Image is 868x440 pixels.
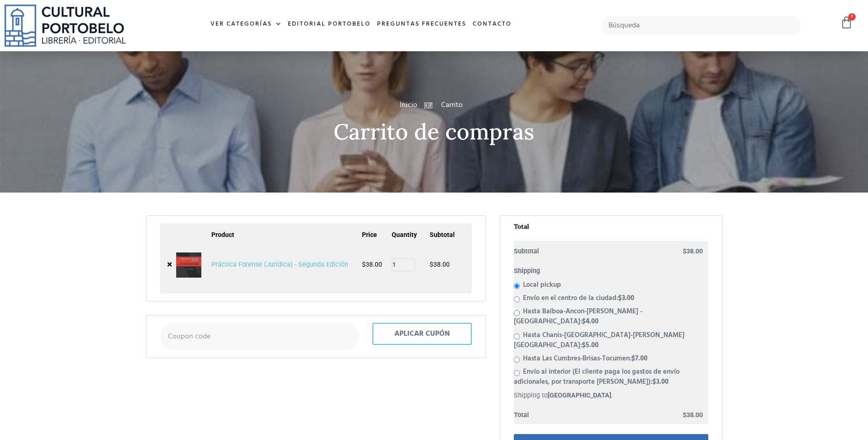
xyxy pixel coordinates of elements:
h2: Total [514,223,708,234]
th: Subtotal [430,230,465,243]
bdi: 38.00 [430,261,450,268]
span: $ [582,340,586,351]
label: Hasta Las Cumbres-Brisas-Tocumen: [523,353,647,364]
a: Preguntas frecuentes [374,15,469,34]
a: Remove Práctica Forense (Jurídica) - Segunda Edición from cart [167,259,172,269]
bdi: 7.00 [631,353,647,364]
bdi: 4.00 [582,317,598,327]
span: $ [631,353,635,364]
bdi: 38.00 [683,247,703,255]
span: 1 [848,13,856,21]
input: Búsqueda [601,16,801,35]
input: Coupon code [160,323,359,350]
label: Envío en el centro de la ciudad: [523,293,634,304]
th: Product [211,230,361,243]
a: Contacto [469,15,515,34]
bdi: 38.00 [683,411,703,419]
label: Local pickup [523,280,561,291]
bdi: 3.00 [618,293,634,304]
strong: [GEOGRAPHIC_DATA] [548,392,611,399]
a: Inicio [400,100,417,111]
a: Ver Categorías [207,15,285,34]
input: Product quantity [392,258,415,271]
bdi: 3.00 [652,376,669,387]
span: $ [582,317,586,327]
a: 1 [840,16,853,29]
p: Shipping to . [514,391,708,401]
th: Quantity [392,230,429,243]
span: Carrito [439,100,463,111]
button: Aplicar cupón [372,323,472,345]
span: $ [683,247,686,255]
h2: Carrito de compras [146,120,722,144]
a: Práctica Forense (Jurídica) - Segunda Edición [211,261,348,268]
label: Hasta Balboa-Ancon-[PERSON_NAME] - [GEOGRAPHIC_DATA]: [514,306,642,327]
bdi: 5.00 [582,340,598,351]
th: Price [362,230,392,243]
label: Hasta Chanis-[GEOGRAPHIC_DATA]-[PERSON_NAME][GEOGRAPHIC_DATA]: [514,330,685,351]
bdi: 38.00 [362,261,382,268]
span: $ [683,411,686,419]
span: $ [430,261,433,268]
a: Editorial Portobelo [285,15,374,34]
span: $ [652,376,656,387]
span: $ [362,261,366,268]
span: $ [618,293,622,304]
label: Envío al interior (El cliente paga los gastos de envío adicionales, por transporte [PERSON_NAME]): [514,366,679,387]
